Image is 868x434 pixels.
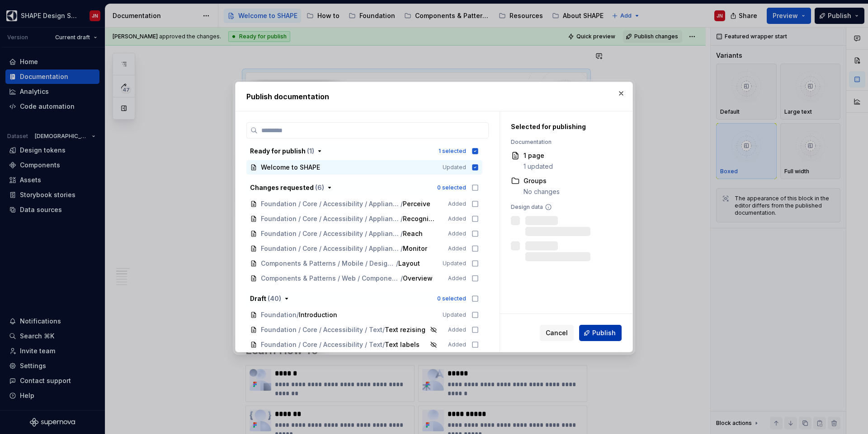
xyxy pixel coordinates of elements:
span: / [401,214,403,223]
div: 1 selected [439,148,466,155]
span: Added [448,326,466,333]
button: Ready for publish (1)1 selected [246,144,482,158]
span: Updated [443,311,466,319]
span: Reach [403,229,423,238]
span: Added [448,200,466,208]
div: 1 updated [524,162,553,171]
span: Monitor [403,244,427,253]
span: Introduction [299,310,337,319]
span: Foundation / Core / Accessibility / Text [261,325,382,334]
span: Added [448,275,466,282]
span: Foundation / Core / Accessibility / Appliance Accessibility [261,229,401,238]
span: / [401,229,403,238]
span: Text labels [385,340,420,349]
div: 1 page [524,151,553,160]
button: Draft (40)0 selected [246,291,482,306]
span: Overview [403,274,433,283]
span: / [382,340,385,349]
span: Foundation / Core / Accessibility / Appliance Accessibility [261,244,401,253]
span: Foundation [261,310,297,319]
h2: Publish documentation [246,91,622,102]
span: / [396,259,398,268]
span: Added [448,215,466,222]
div: Ready for publish [250,147,314,156]
div: Design data [511,203,617,211]
span: Text rezising [385,325,425,334]
span: Updated [443,164,466,171]
span: Foundation / Core / Accessibility / Appliance Accessibility [261,214,401,223]
span: Cancel [546,328,568,337]
span: Layout [398,259,420,268]
button: Changes requested (6)0 selected [246,180,482,195]
span: Foundation / Core / Accessibility / Text [261,340,382,349]
div: Selected for publishing [511,122,617,131]
span: Foundation / Core / Accessibility / Appliance Accessibility [261,199,401,208]
span: / [297,310,299,319]
span: / [401,244,403,253]
span: Welcome to SHAPE [261,163,320,172]
div: Groups [524,176,560,185]
div: 0 selected [437,295,466,302]
div: 0 selected [437,184,466,191]
span: ( 6 ) [315,184,324,191]
div: Draft [250,294,281,303]
span: ( 1 ) [307,147,314,155]
span: Updated [443,260,466,267]
span: / [401,274,403,283]
span: Added [448,245,466,252]
span: Recognize [403,214,435,223]
span: Perceive [403,199,430,208]
span: / [382,325,385,334]
span: Added [448,341,466,348]
span: Components & Patterns / Mobile / Design Patterns [261,259,396,268]
button: Cancel [540,325,574,341]
span: Publish [592,328,616,337]
button: Publish [579,325,622,341]
span: Components & Patterns / Web / Components / Calendar / CalendarMenu [261,274,401,283]
div: No changes [524,187,560,196]
span: Added [448,230,466,237]
span: / [401,199,403,208]
div: Documentation [511,139,617,146]
div: Changes requested [250,183,324,192]
span: ( 40 ) [268,295,281,302]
